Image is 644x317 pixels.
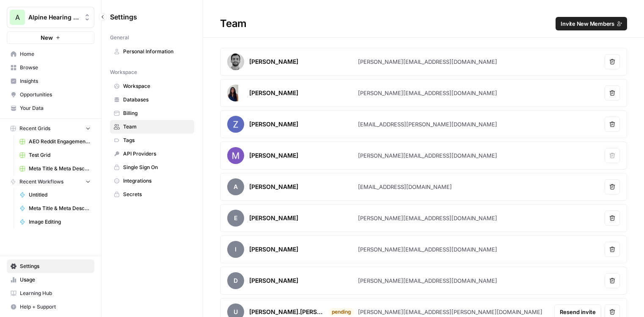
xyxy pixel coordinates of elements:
div: [PERSON_NAME] [249,245,298,254]
div: [PERSON_NAME] [249,214,298,222]
a: Learning Hub [7,287,94,300]
span: Image Editing [29,218,91,226]
a: Secrets [110,188,194,201]
a: Integrations [110,174,194,188]
span: Databases [123,96,190,104]
span: D [227,272,244,289]
a: Opportunities [7,88,94,101]
span: Test Grid [29,151,91,159]
div: [EMAIL_ADDRESS][DOMAIN_NAME] [358,183,452,191]
span: Workspace [110,68,137,76]
a: Settings [7,260,94,273]
span: Invite New Members [561,19,614,28]
div: [PERSON_NAME].[PERSON_NAME] [249,308,323,316]
a: Billing [110,107,194,120]
a: Test Grid [16,148,94,162]
div: [PERSON_NAME] [249,151,298,160]
img: avatar [227,147,244,164]
div: [PERSON_NAME] [249,276,298,285]
span: API Providers [123,150,190,158]
div: [PERSON_NAME][EMAIL_ADDRESS][DOMAIN_NAME] [358,57,497,66]
span: Learning Hub [20,290,91,297]
span: Meta Title & Meta Descriptions Grid (2) [29,165,91,172]
button: Invite New Members [556,17,627,30]
div: [PERSON_NAME][EMAIL_ADDRESS][DOMAIN_NAME] [358,214,497,222]
button: Recent Grids [7,122,94,135]
span: AEO Reddit Engagement (1) [29,138,91,145]
span: Integrations [123,177,190,185]
div: [PERSON_NAME][EMAIL_ADDRESS][DOMAIN_NAME] [358,89,497,97]
span: i [227,241,244,258]
a: Browse [7,61,94,74]
span: Usage [20,276,91,284]
a: Image Editing [16,215,94,229]
span: Alpine Hearing Protection [28,13,80,22]
a: Meta Title & Meta Descriptions Grid (2) [16,162,94,175]
span: A [15,12,20,22]
button: Workspace: Alpine Hearing Protection [7,7,94,28]
a: Team [110,120,194,134]
span: Your Data [20,104,91,112]
a: Single Sign On [110,161,194,174]
span: Recent Grids [19,125,50,132]
a: Tags [110,134,194,147]
span: Team [123,123,190,131]
span: Untitled [29,191,91,199]
button: Help + Support [7,300,94,314]
a: Untitled [16,188,94,202]
span: E [227,210,244,227]
div: pending [328,308,355,316]
a: Personal Information [110,45,194,58]
button: New [7,31,94,44]
span: Settings [20,262,91,270]
button: Recent Workflows [7,175,94,188]
span: New [41,33,53,42]
span: Meta Title & Meta Descriptions [29,205,91,212]
div: Team [203,17,644,30]
span: Opportunities [20,91,91,98]
a: Databases [110,93,194,107]
span: Recent Workflows [19,178,63,186]
img: avatar [227,85,238,101]
span: Single Sign On [123,164,190,171]
span: Home [20,50,91,58]
a: Workspace [110,79,194,93]
div: [PERSON_NAME][EMAIL_ADDRESS][DOMAIN_NAME] [358,245,497,254]
div: [EMAIL_ADDRESS][PERSON_NAME][DOMAIN_NAME] [358,120,497,128]
span: Workspace [123,82,190,90]
img: avatar [227,116,244,133]
div: [PERSON_NAME] [249,120,298,128]
a: Insights [7,74,94,88]
a: API Providers [110,147,194,161]
a: AEO Reddit Engagement (1) [16,135,94,148]
a: Your Data [7,101,94,115]
span: Resend invite [560,308,596,316]
div: [PERSON_NAME] [249,183,298,191]
a: Home [7,47,94,61]
span: Help + Support [20,303,91,311]
div: [PERSON_NAME][EMAIL_ADDRESS][DOMAIN_NAME] [358,151,497,160]
div: [PERSON_NAME][EMAIL_ADDRESS][PERSON_NAME][DOMAIN_NAME] [358,308,542,316]
span: Settings [110,12,137,22]
span: General [110,34,129,41]
img: avatar [227,53,244,70]
span: Billing [123,109,190,117]
div: [PERSON_NAME] [249,57,298,66]
a: Meta Title & Meta Descriptions [16,202,94,215]
span: Secrets [123,191,190,198]
span: Browse [20,64,91,71]
div: [PERSON_NAME] [249,89,298,97]
span: Tags [123,137,190,144]
span: Insights [20,77,91,85]
span: A [227,178,244,195]
div: [PERSON_NAME][EMAIL_ADDRESS][DOMAIN_NAME] [358,276,497,285]
span: Personal Information [123,48,190,55]
a: Usage [7,273,94,287]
